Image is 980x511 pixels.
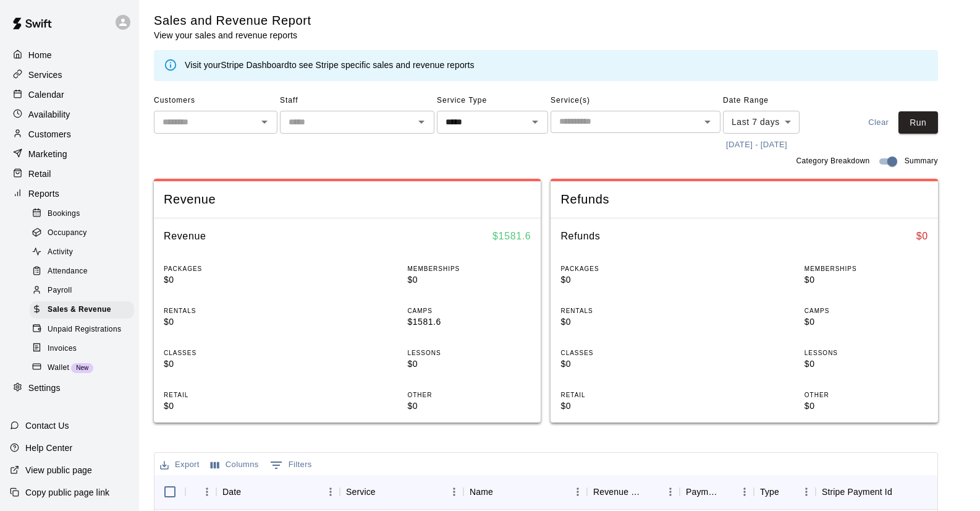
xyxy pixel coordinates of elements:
p: Calendar [28,88,64,101]
p: View public page [25,464,92,476]
div: Date [216,474,340,509]
div: Revenue Category [587,474,680,509]
span: Wallet [48,362,69,374]
div: Sales & Revenue [30,301,134,319]
span: Occupancy [48,227,87,239]
div: Service [346,474,376,509]
div: Name [463,474,587,509]
div: Date [222,474,241,509]
h6: $ 1581.6 [492,228,531,244]
a: Settings [10,379,129,398]
button: Open [256,113,273,131]
span: Bookings [48,208,80,220]
span: Refunds [560,191,927,208]
a: Invoices [30,339,139,358]
div: Revenue Category [593,474,644,509]
div: Home [10,46,129,64]
p: RENTALS [164,306,287,316]
p: Contact Us [25,419,69,432]
a: Bookings [30,204,139,223]
button: Show filters [267,455,315,475]
div: Attendance [30,263,134,280]
button: Clear [859,111,898,134]
p: Copy public page link [25,486,109,499]
p: CLASSES [164,348,287,358]
p: $0 [560,316,684,328]
h6: $ 0 [916,228,928,244]
span: Attendance [48,265,88,278]
p: $0 [407,400,531,413]
div: Payment Method [686,474,718,509]
p: $0 [164,273,287,286]
a: Stripe Dashboard [221,60,289,70]
span: Date Range [723,91,831,111]
a: Customers [10,125,129,144]
p: MEMBERSHIPS [805,264,928,273]
p: CAMPS [805,306,928,316]
p: Availability [28,108,70,121]
p: Retail [28,168,51,180]
p: PACKAGES [164,264,287,273]
p: $0 [407,273,531,286]
p: OTHER [407,390,531,400]
p: $0 [407,358,531,371]
span: Sales & Revenue [48,304,111,316]
div: Marketing [10,145,129,163]
button: Menu [735,483,754,501]
button: Menu [445,483,463,501]
p: $0 [164,358,287,371]
p: View your sales and revenue reports [154,29,311,41]
a: Availability [10,105,129,124]
button: Menu [568,483,587,501]
div: Unpaid Registrations [30,321,134,338]
p: $0 [805,358,928,371]
p: $0 [164,400,287,413]
a: Activity [30,243,139,262]
a: WalletNew [30,358,139,377]
div: Occupancy [30,225,134,242]
div: Calendar [10,85,129,104]
div: Type [754,474,816,509]
p: Settings [28,382,61,394]
p: $0 [805,316,928,328]
p: $0 [560,400,684,413]
p: $0 [805,273,928,286]
a: Services [10,66,129,84]
p: $0 [560,273,684,286]
p: MEMBERSHIPS [407,264,531,273]
button: Sort [376,483,393,500]
span: Revenue [164,191,531,208]
p: Marketing [28,148,67,160]
div: InvoiceId [185,474,216,509]
button: Menu [661,483,680,501]
button: Open [413,113,430,131]
button: Menu [321,483,340,501]
h6: Refunds [560,228,600,244]
button: Sort [644,483,661,500]
span: Invoices [48,343,77,355]
div: Payroll [30,282,134,299]
button: Sort [493,483,510,500]
span: Service(s) [551,91,720,111]
button: Open [526,113,544,131]
div: Service [340,474,463,509]
button: Run [898,111,938,134]
p: CAMPS [407,306,531,316]
p: RETAIL [164,390,287,400]
span: Service Type [437,91,548,111]
p: $1581.6 [407,316,531,328]
a: Occupancy [30,223,139,243]
p: Services [28,69,62,81]
h6: Revenue [164,228,206,244]
p: PACKAGES [560,264,684,273]
span: Customers [154,91,277,111]
p: LESSONS [805,348,928,358]
a: Reports [10,184,129,203]
button: Sort [241,483,258,500]
span: Unpaid Registrations [48,324,121,336]
button: Menu [198,483,216,501]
